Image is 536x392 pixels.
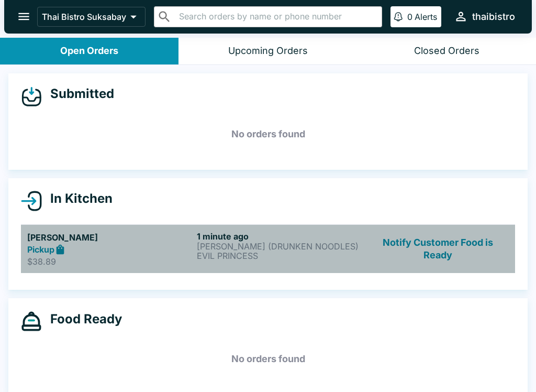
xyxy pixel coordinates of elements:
[407,12,412,22] p: 0
[42,311,122,327] h4: Food Ready
[27,244,54,255] strong: Pickup
[414,45,479,57] div: Closed Orders
[27,231,193,244] h5: [PERSON_NAME]
[228,45,308,57] div: Upcoming Orders
[176,9,377,24] input: Search orders by name or phone number
[60,45,118,57] div: Open Orders
[197,251,362,260] p: EVIL PRINCESS
[21,340,515,378] h5: No orders found
[27,256,193,267] p: $38.89
[197,242,362,251] p: [PERSON_NAME] (DRUNKEN NOODLES)
[42,191,113,206] h4: In Kitchen
[21,224,515,274] a: [PERSON_NAME]Pickup$38.891 minute ago[PERSON_NAME] (DRUNKEN NOODLES)EVIL PRINCESSNotify Customer ...
[197,231,362,242] h6: 1 minute ago
[367,231,509,267] button: Notify Customer Food is Ready
[21,115,515,153] h5: No orders found
[37,7,146,27] button: Thai Bistro Suksabay
[415,12,437,22] p: Alerts
[472,10,515,23] div: thaibistro
[450,5,519,28] button: thaibistro
[42,86,114,102] h4: Submitted
[10,3,37,30] button: open drawer
[42,12,126,22] p: Thai Bistro Suksabay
